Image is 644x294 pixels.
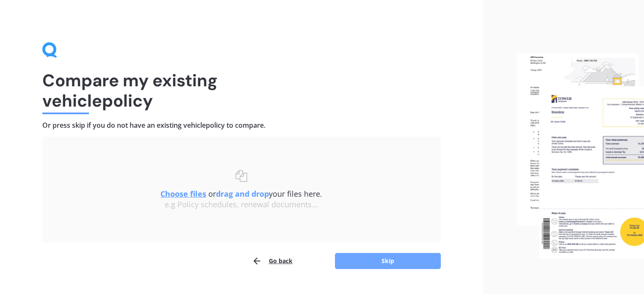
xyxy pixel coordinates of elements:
button: Go back [252,253,293,269]
div: e.g Policy schedules, renewal documents... [59,200,424,209]
button: Skip [335,253,441,269]
u: Choose files [160,189,206,199]
b: drag and drop [216,189,269,199]
h1: Compare my existing vehicle policy [42,70,441,111]
img: files.webp [517,53,644,258]
span: or your files here. [160,189,322,199]
h4: Or press skip if you do not have an existing vehicle policy to compare. [42,121,441,130]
